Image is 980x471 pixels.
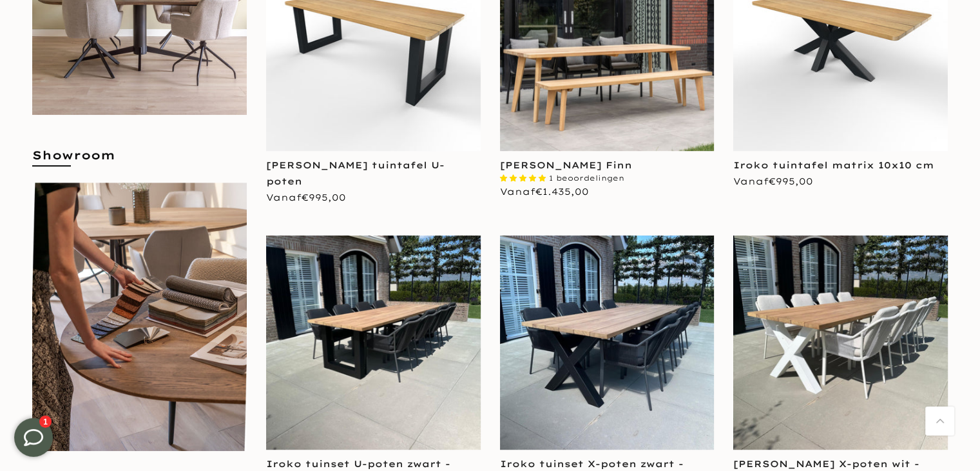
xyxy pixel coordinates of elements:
span: €995,00 [302,192,346,203]
a: [PERSON_NAME] Finn [500,159,632,171]
span: €995,00 [769,175,813,187]
iframe: toggle-frame [1,405,66,470]
h5: Showroom [32,147,247,176]
a: Terug naar boven [925,406,954,436]
a: Iroko tuintafel matrix 10x10 cm [733,159,934,171]
span: Vanaf [500,186,589,197]
span: Vanaf [266,192,346,203]
span: 1 beoordelingen [549,174,624,183]
a: [PERSON_NAME] tuintafel U-poten [266,159,445,187]
span: 5.00 stars [500,174,549,183]
span: Vanaf [733,175,813,187]
span: €1.435,00 [535,186,589,197]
